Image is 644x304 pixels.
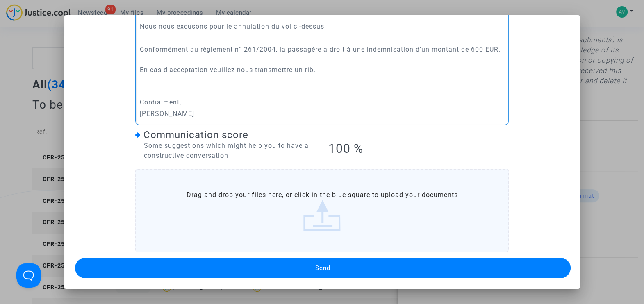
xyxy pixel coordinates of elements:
p: Conformément au règlement n° 261/2004, la passagère a droit à une indemnisation d'un montant de 6... [140,44,505,75]
iframe: Help Scout Beacon - Open [16,263,41,288]
h1: 100 % [328,141,509,156]
span: Send [315,264,330,272]
p: Cordialment, [140,77,505,107]
p: Nous nous excusons pour le annulation du vol ci-dessus. [140,11,505,32]
button: Send [75,258,571,278]
span: Communication score [143,129,248,141]
div: Some suggestions which might help you to have a constructive conversation [135,141,316,161]
p: [PERSON_NAME] [140,109,505,119]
